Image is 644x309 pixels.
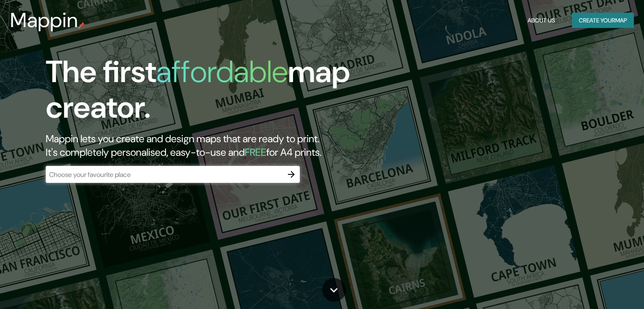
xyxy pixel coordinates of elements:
iframe: Help widget launcher [569,276,635,300]
button: Create yourmap [572,13,634,28]
img: mappin-pin [78,22,85,29]
h5: FREE [245,146,266,159]
h2: Mappin lets you create and design maps that are ready to print. It's completely personalised, eas... [46,132,368,159]
button: About Us [524,13,558,28]
h1: The first map creator. [46,54,368,132]
h1: affordable [156,52,288,91]
h3: Mappin [10,8,78,32]
input: Choose your favourite place [46,170,283,179]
